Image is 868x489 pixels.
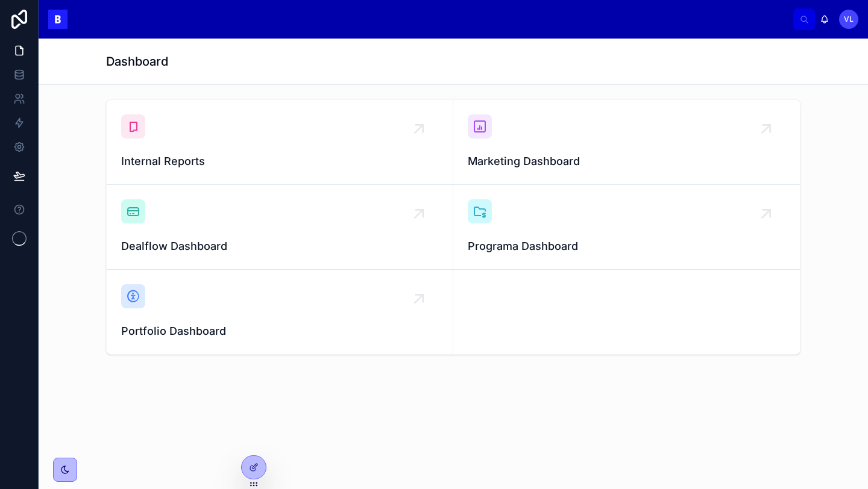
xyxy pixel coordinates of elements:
[107,100,453,185] a: Internal Reports
[453,185,800,270] a: Programa Dashboard
[468,238,785,255] span: Programa Dashboard
[453,100,800,185] a: Marketing Dashboard
[121,323,438,340] span: Portfolio Dashboard
[121,153,438,170] span: Internal Reports
[106,53,168,70] h1: Dashboard
[48,10,68,29] img: App logo
[107,270,453,354] a: Portfolio Dashboard
[121,238,438,255] span: Dealflow Dashboard
[468,153,785,170] span: Marketing Dashboard
[844,14,854,24] span: VL
[77,17,793,22] div: scrollable content
[107,185,453,270] a: Dealflow Dashboard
